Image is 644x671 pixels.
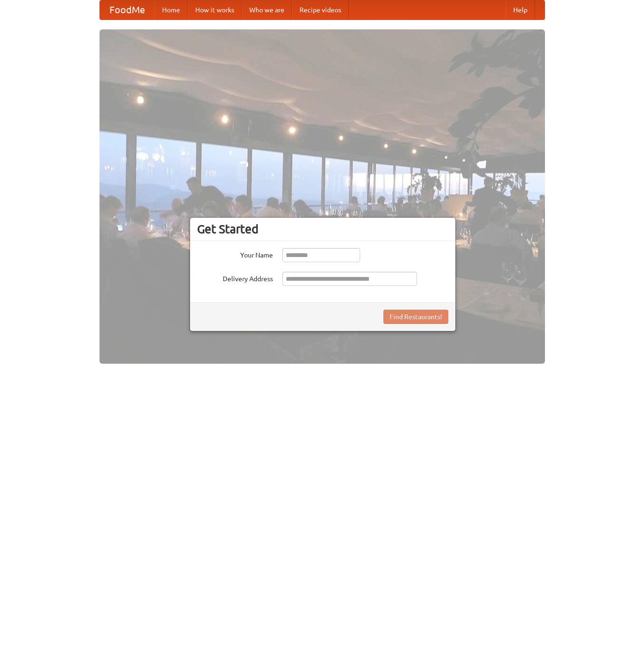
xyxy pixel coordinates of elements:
[100,0,154,19] a: FoodMe
[383,310,448,324] button: Find Restaurants!
[506,0,535,19] a: Help
[197,248,273,260] label: Your Name
[197,222,448,236] h3: Get Started
[197,272,273,284] label: Delivery Address
[242,0,292,19] a: Who we are
[188,0,242,19] a: How it works
[292,0,349,19] a: Recipe videos
[154,0,188,19] a: Home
